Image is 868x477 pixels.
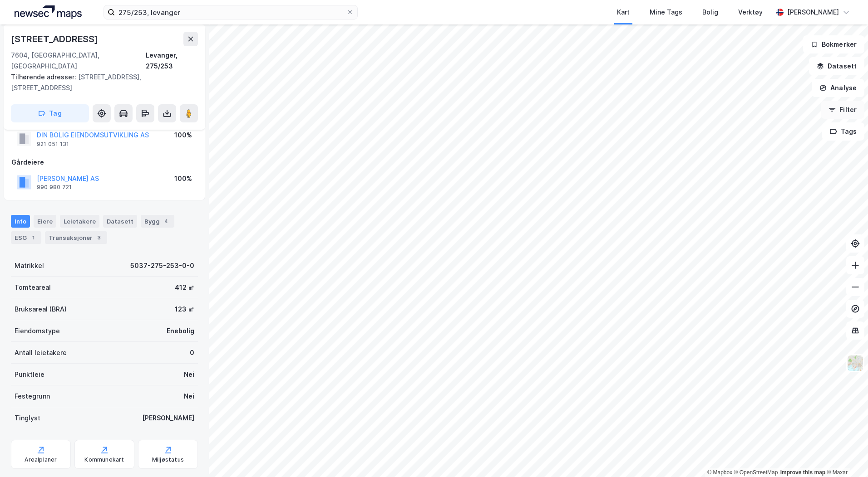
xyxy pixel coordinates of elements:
[812,79,864,97] button: Analyse
[25,456,57,463] div: Arealplaner
[847,355,864,372] img: Z
[34,215,56,228] div: Eiere
[141,215,174,228] div: Bygg
[809,57,864,75] button: Datasett
[29,233,38,242] div: 1
[15,260,44,271] div: Matrikkel
[738,7,763,18] div: Verktøy
[823,433,868,477] iframe: Chat Widget
[94,233,104,242] div: 3
[821,101,864,119] button: Filter
[103,215,137,228] div: Datasett
[15,326,60,336] div: Eiendomstype
[174,173,192,184] div: 100%
[15,347,67,358] div: Antall leietakere
[37,184,72,191] div: 990 980 721
[15,304,67,315] div: Bruksareal (BRA)
[707,469,732,476] a: Mapbox
[184,369,194,380] div: Nei
[617,7,630,18] div: Kart
[45,231,107,244] div: Transaksjoner
[60,215,99,228] div: Leietakere
[15,391,50,402] div: Festegrunn
[11,50,146,72] div: 7604, [GEOGRAPHIC_DATA], [GEOGRAPHIC_DATA]
[37,141,69,148] div: 921 051 131
[130,260,194,271] div: 5037-275-253-0-0
[650,7,682,18] div: Mine Tags
[146,50,198,72] div: Levanger, 275/253
[822,122,864,141] button: Tags
[11,157,197,168] div: Gårdeiere
[11,72,191,93] div: [STREET_ADDRESS], [STREET_ADDRESS]
[734,469,778,476] a: OpenStreetMap
[15,282,51,293] div: Tomteareal
[11,73,78,81] span: Tilhørende adresser:
[167,326,194,336] div: Enebolig
[11,104,89,122] button: Tag
[787,7,839,18] div: [PERSON_NAME]
[152,456,184,463] div: Miljøstatus
[84,456,124,463] div: Kommunekart
[11,215,30,228] div: Info
[803,35,864,54] button: Bokmerker
[702,7,718,18] div: Bolig
[184,391,194,402] div: Nei
[190,347,194,358] div: 0
[15,369,44,380] div: Punktleie
[174,130,192,141] div: 100%
[142,413,194,423] div: [PERSON_NAME]
[175,304,194,315] div: 123 ㎡
[15,5,82,19] img: logo.a4113a55bc3d86da70a041830d287a7e.svg
[162,217,171,226] div: 4
[823,433,868,477] div: Kontrollprogram for chat
[175,282,194,293] div: 412 ㎡
[11,231,41,244] div: ESG
[11,32,100,46] div: [STREET_ADDRESS]
[115,5,346,19] input: Søk på adresse, matrikkel, gårdeiere, leietakere eller personer
[15,413,40,423] div: Tinglyst
[780,469,825,476] a: Improve this map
